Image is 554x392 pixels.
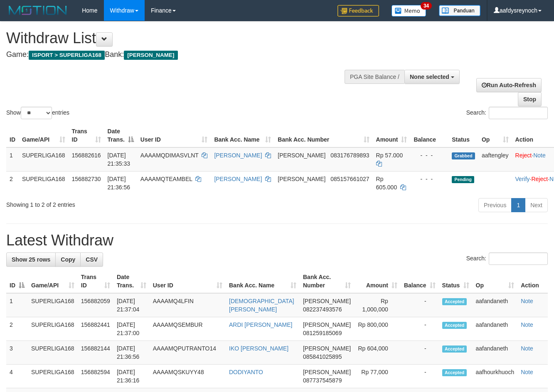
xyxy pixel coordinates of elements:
[421,2,432,10] span: 34
[28,269,78,293] th: Game/API: activate to sort column ascending
[28,365,78,388] td: SUPERLIGA168
[69,124,104,147] th: Trans ID: activate to sort column ascending
[442,322,467,329] span: Accepted
[473,293,518,317] td: aafandaneth
[414,151,445,159] div: - - -
[229,321,292,328] a: ARDI [PERSON_NAME]
[104,124,137,147] th: Date Trans.: activate to sort column descending
[354,317,401,341] td: Rp 800,000
[6,232,548,249] h1: Latest Withdraw
[78,365,113,388] td: 156882594
[337,5,379,17] img: Feedback.jpg
[214,152,262,159] a: [PERSON_NAME]
[113,293,150,317] td: [DATE] 21:37:04
[211,124,274,147] th: Bank Acc. Name: activate to sort column ascending
[410,73,449,80] span: None selected
[78,341,113,365] td: 156882144
[478,147,512,171] td: aaftengley
[29,51,105,60] span: ISPORT > SUPERLIGA168
[19,171,69,195] td: SUPERLIGA168
[6,124,19,147] th: ID
[6,269,28,293] th: ID: activate to sort column descending
[150,317,226,341] td: AAAAMQSEMBUR
[303,377,342,384] span: Copy 087737545879 to clipboard
[86,256,98,263] span: CSV
[113,365,150,388] td: [DATE] 21:36:16
[72,152,101,159] span: 156882616
[478,198,512,212] a: Previous
[345,70,404,84] div: PGA Site Balance /
[19,147,69,171] td: SUPERLIGA168
[521,321,533,328] a: Note
[6,252,56,267] a: Show 25 rows
[414,175,445,183] div: - - -
[303,330,342,336] span: Copy 081259185069 to clipboard
[518,92,542,106] a: Stop
[6,51,361,59] h4: Game: Bank:
[439,269,473,293] th: Status: activate to sort column ascending
[404,70,460,84] button: None selected
[354,293,401,317] td: Rp 1,000,000
[229,369,263,375] a: DODIYANTO
[124,51,177,60] span: [PERSON_NAME]
[61,256,75,263] span: Copy
[55,252,81,267] a: Copy
[533,152,546,159] a: Note
[229,298,294,313] a: [DEMOGRAPHIC_DATA][PERSON_NAME]
[473,341,518,365] td: aafandaneth
[6,365,28,388] td: 4
[113,317,150,341] td: [DATE] 21:37:00
[521,369,533,375] a: Note
[303,345,351,352] span: [PERSON_NAME]
[137,124,211,147] th: User ID: activate to sort column ascending
[78,317,113,341] td: 156882441
[303,369,351,375] span: [PERSON_NAME]
[466,107,548,119] label: Search:
[303,298,351,304] span: [PERSON_NAME]
[511,198,525,212] a: 1
[401,293,439,317] td: -
[28,293,78,317] td: SUPERLIGA168
[113,341,150,365] td: [DATE] 21:36:56
[6,317,28,341] td: 2
[354,269,401,293] th: Amount: activate to sort column ascending
[150,341,226,365] td: AAAAMQPUTRANTO14
[517,269,548,293] th: Action
[278,176,325,182] span: [PERSON_NAME]
[330,176,369,182] span: Copy 085157661027 to clipboard
[521,345,533,352] a: Note
[515,152,532,159] a: Reject
[214,176,262,182] a: [PERSON_NAME]
[473,269,518,293] th: Op: activate to sort column ascending
[448,124,478,147] th: Status
[330,152,369,159] span: Copy 083176789893 to clipboard
[442,369,467,376] span: Accepted
[354,341,401,365] td: Rp 604,000
[278,152,325,159] span: [PERSON_NAME]
[6,147,19,171] td: 1
[442,298,467,305] span: Accepted
[410,124,448,147] th: Balance
[28,317,78,341] td: SUPERLIGA168
[226,269,300,293] th: Bank Acc. Name: activate to sort column ascending
[72,176,101,182] span: 156882730
[476,78,542,92] a: Run Auto-Refresh
[78,293,113,317] td: 156882059
[515,176,530,182] a: Verify
[12,256,50,263] span: Show 25 rows
[452,152,475,159] span: Grabbed
[525,198,548,212] a: Next
[401,317,439,341] td: -
[6,197,224,209] div: Showing 1 to 2 of 2 entries
[473,365,518,388] td: aafhourkhuoch
[373,124,411,147] th: Amount: activate to sort column ascending
[303,353,342,360] span: Copy 085841025895 to clipboard
[113,269,150,293] th: Date Trans.: activate to sort column ascending
[489,107,548,119] input: Search:
[473,317,518,341] td: aafandaneth
[521,298,533,304] a: Note
[401,341,439,365] td: -
[303,321,351,328] span: [PERSON_NAME]
[108,176,130,191] span: [DATE] 21:36:56
[6,30,361,47] h1: Withdraw List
